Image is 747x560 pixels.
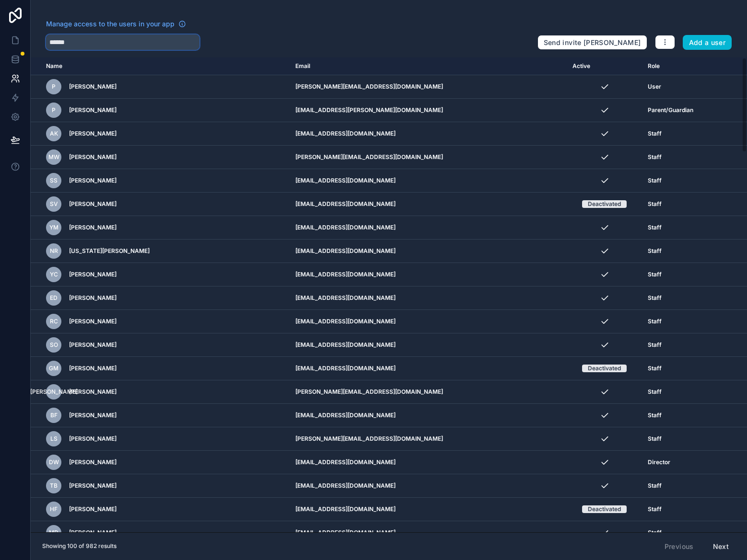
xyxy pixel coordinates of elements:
[648,271,662,278] span: Staff
[49,458,59,466] span: DW
[290,193,567,216] td: [EMAIL_ADDRESS][DOMAIN_NAME]
[290,75,567,99] td: [PERSON_NAME][EMAIL_ADDRESS][DOMAIN_NAME]
[46,19,175,29] span: Manage access to the users in your app
[49,224,58,231] span: YM
[290,357,567,380] td: [EMAIL_ADDRESS][DOMAIN_NAME]
[50,177,58,184] span: SS
[648,294,662,302] span: Staff
[69,177,117,184] span: [PERSON_NAME]
[648,247,662,255] span: Staff
[69,200,117,208] span: [PERSON_NAME]
[50,271,58,278] span: YC
[290,122,567,146] td: [EMAIL_ADDRESS][DOMAIN_NAME]
[290,169,567,193] td: [EMAIL_ADDRESS][DOMAIN_NAME]
[290,286,567,310] td: [EMAIL_ADDRESS][DOMAIN_NAME]
[69,130,117,137] span: [PERSON_NAME]
[69,106,117,114] span: [PERSON_NAME]
[69,341,117,349] span: [PERSON_NAME]
[50,294,58,302] span: ED
[648,153,662,161] span: Staff
[706,538,735,555] button: Next
[648,411,662,419] span: Staff
[648,505,662,513] span: Staff
[648,435,662,443] span: Staff
[537,35,647,50] button: Send invite [PERSON_NAME]
[52,83,56,91] span: P
[50,411,58,419] span: BF
[46,19,186,29] a: Manage access to the users in your app
[290,216,567,240] td: [EMAIL_ADDRESS][DOMAIN_NAME]
[31,57,290,75] th: Name
[50,200,58,208] span: SV
[290,427,567,451] td: [PERSON_NAME][EMAIL_ADDRESS][DOMAIN_NAME]
[648,177,662,184] span: Staff
[69,294,117,302] span: [PERSON_NAME]
[588,365,621,372] div: Deactivated
[69,153,117,161] span: [PERSON_NAME]
[69,271,117,278] span: [PERSON_NAME]
[290,310,567,333] td: [EMAIL_ADDRESS][DOMAIN_NAME]
[69,365,117,372] span: [PERSON_NAME]
[290,474,567,498] td: [EMAIL_ADDRESS][DOMAIN_NAME]
[52,106,56,114] span: P
[50,482,58,490] span: TB
[567,57,642,75] th: Active
[69,482,117,490] span: [PERSON_NAME]
[42,542,117,550] span: Showing 100 of 982 results
[648,365,662,372] span: Staff
[290,263,567,286] td: [EMAIL_ADDRESS][DOMAIN_NAME]
[290,451,567,474] td: [EMAIL_ADDRESS][DOMAIN_NAME]
[648,130,662,137] span: Staff
[648,200,662,208] span: Staff
[290,146,567,169] td: [PERSON_NAME][EMAIL_ADDRESS][DOMAIN_NAME]
[49,365,58,372] span: GM
[69,529,117,537] span: [PERSON_NAME]
[30,388,78,396] span: [PERSON_NAME]
[69,224,117,231] span: [PERSON_NAME]
[648,83,661,91] span: User
[50,341,58,349] span: SO
[290,99,567,122] td: [EMAIL_ADDRESS][PERSON_NAME][DOMAIN_NAME]
[642,57,719,75] th: Role
[648,482,662,490] span: Staff
[50,318,58,325] span: RC
[588,505,621,513] div: Deactivated
[290,333,567,357] td: [EMAIL_ADDRESS][DOMAIN_NAME]
[50,435,58,443] span: LS
[648,529,662,537] span: Staff
[290,521,567,545] td: [EMAIL_ADDRESS][DOMAIN_NAME]
[48,153,59,161] span: MW
[31,57,747,532] div: scrollable content
[683,35,732,50] button: Add a user
[69,458,117,466] span: [PERSON_NAME]
[69,318,117,325] span: [PERSON_NAME]
[50,505,58,513] span: HF
[648,318,662,325] span: Staff
[69,388,117,396] span: [PERSON_NAME]
[648,341,662,349] span: Staff
[50,247,58,255] span: NR
[290,380,567,404] td: [PERSON_NAME][EMAIL_ADDRESS][DOMAIN_NAME]
[50,130,58,137] span: AK
[290,498,567,521] td: [EMAIL_ADDRESS][DOMAIN_NAME]
[69,505,117,513] span: [PERSON_NAME]
[69,247,150,255] span: [US_STATE][PERSON_NAME]
[69,435,117,443] span: [PERSON_NAME]
[648,458,670,466] span: Director
[588,200,621,208] div: Deactivated
[290,240,567,263] td: [EMAIL_ADDRESS][DOMAIN_NAME]
[648,106,693,114] span: Parent/Guardian
[648,224,662,231] span: Staff
[290,404,567,427] td: [EMAIL_ADDRESS][DOMAIN_NAME]
[49,529,58,537] span: MD
[69,83,117,91] span: [PERSON_NAME]
[648,388,662,396] span: Staff
[69,411,117,419] span: [PERSON_NAME]
[290,57,567,75] th: Email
